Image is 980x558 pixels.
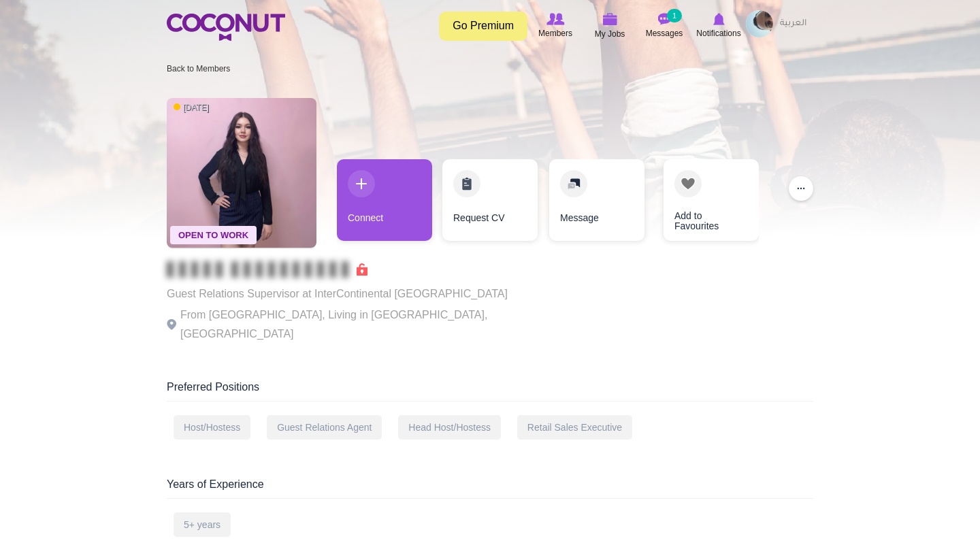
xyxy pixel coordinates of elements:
[583,10,637,42] a: My Jobs My Jobs
[167,64,230,73] a: Back to Members
[696,27,740,40] span: Notifications
[657,13,671,25] img: Messages
[398,415,501,440] div: Head Host/Hostess
[538,27,572,40] span: Members
[637,10,691,42] a: Messages Messages 1
[653,159,749,248] div: 4 / 4
[167,14,285,41] img: Home
[439,12,527,41] a: Go Premium
[170,226,257,244] span: Open To Work
[549,159,644,241] a: Message
[667,9,682,22] small: 1
[167,263,367,276] span: Connect to Unlock the Profile
[548,159,643,248] div: 3 / 4
[664,159,759,241] a: Add to Favourites
[517,415,632,440] div: Retail Sales Executive
[713,13,725,25] img: Notifications
[167,306,541,344] p: From [GEOGRAPHIC_DATA], Living in [GEOGRAPHIC_DATA], [GEOGRAPHIC_DATA]
[602,13,617,25] img: My Jobs
[267,415,382,440] div: Guest Relations Agent
[167,477,813,499] div: Years of Experience
[691,10,746,42] a: Notifications Notifications
[442,159,538,241] a: Request CV
[595,27,625,41] span: My Jobs
[442,159,538,248] div: 2 / 4
[337,159,432,241] a: Connect
[646,27,683,40] span: Messages
[167,380,813,401] div: Preferred Positions
[546,13,564,25] img: Browse Members
[174,415,250,440] div: Host/Hostess
[773,10,813,37] a: العربية
[528,10,583,42] a: Browse Members Members
[174,512,231,537] div: 5+ years
[174,102,209,114] span: [DATE]
[789,176,813,201] button: ...
[167,284,541,303] p: Guest Relations Supervisor at InterContinental [GEOGRAPHIC_DATA]
[337,159,432,248] div: 1 / 4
